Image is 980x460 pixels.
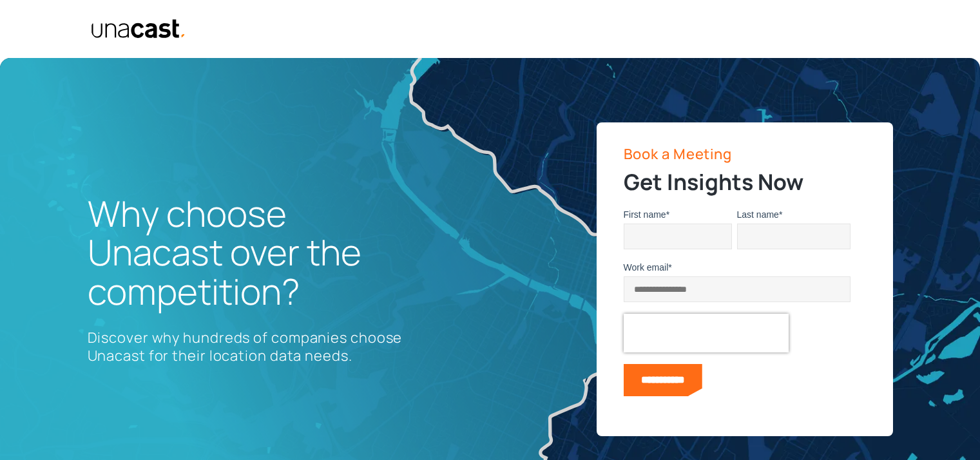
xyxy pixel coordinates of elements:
[88,194,410,311] h1: Why choose Unacast over the competition?
[624,146,858,162] p: Book a Meeting
[84,19,187,39] a: home
[624,168,858,196] h2: Get Insights Now
[88,329,410,365] p: Discover why hundreds of companies choose Unacast for their location data needs.
[737,209,779,220] span: Last name
[624,314,789,352] iframe: reCAPTCHA
[624,262,669,273] span: Work email
[624,209,666,220] span: First name
[91,19,187,39] img: Unacast text logo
